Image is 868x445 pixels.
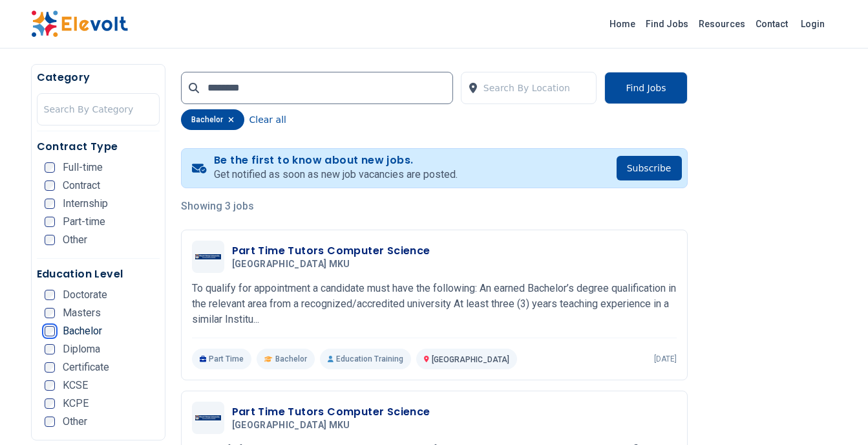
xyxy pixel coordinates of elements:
span: Doctorate [63,290,107,300]
input: Other [45,235,55,245]
p: [DATE] [654,354,677,364]
h5: Category [37,70,160,85]
h5: Contract Type [37,139,160,155]
button: Clear all [249,109,286,130]
iframe: Chat Widget [803,383,868,445]
span: Bachelor [63,326,102,336]
button: Subscribe [617,156,682,180]
input: Internship [45,199,55,209]
span: [GEOGRAPHIC_DATA] [432,355,509,364]
a: Resources [693,14,750,34]
span: Certificate [63,362,109,373]
span: KCPE [63,398,89,409]
span: Other [63,417,87,427]
span: KCSE [63,380,88,391]
p: To qualify for appointment a candidate must have the following: An earned Bachelor’s degree quali... [192,281,677,327]
span: Internship [63,199,108,209]
span: Other [63,235,87,245]
input: Bachelor [45,326,55,336]
input: Certificate [45,362,55,373]
p: Get notified as soon as new job vacancies are posted. [214,167,458,182]
h5: Education Level [37,266,160,282]
input: Full-time [45,162,55,173]
span: Bachelor [275,354,307,364]
img: Elevolt [31,10,128,38]
a: Contact [750,14,793,34]
span: Full-time [63,162,103,173]
button: Find Jobs [604,72,687,104]
h4: Be the first to know about new jobs. [214,154,458,167]
input: KCSE [45,380,55,391]
input: Doctorate [45,290,55,300]
p: Part Time [192,349,252,369]
span: Contract [63,180,100,191]
span: Part-time [63,217,105,227]
span: [GEOGRAPHIC_DATA] MKU [232,259,350,270]
a: Mount Kenya University MKUPart Time Tutors Computer Science[GEOGRAPHIC_DATA] MKUTo qualify for ap... [192,241,677,369]
input: Other [45,417,55,427]
span: Masters [63,308,101,318]
span: [GEOGRAPHIC_DATA] MKU [232,420,350,431]
p: Showing 3 jobs [181,199,688,214]
a: Login [793,11,832,37]
input: Masters [45,308,55,318]
div: bachelor [181,109,244,130]
input: Part-time [45,217,55,227]
input: Contract [45,180,55,191]
a: Home [604,14,640,34]
input: KCPE [45,398,55,409]
img: Mount Kenya University MKU [195,254,221,259]
span: Diploma [63,344,100,354]
h3: Part Time Tutors Computer Science [232,243,430,259]
a: Find Jobs [640,14,693,34]
input: Diploma [45,344,55,354]
img: Mount Kenya University MKU [195,415,221,420]
p: Education Training [320,349,411,369]
h3: Part Time Tutors Computer Science [232,404,430,420]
